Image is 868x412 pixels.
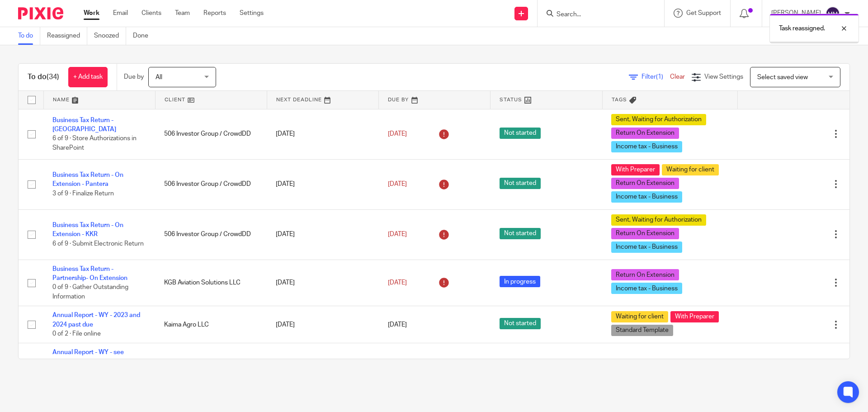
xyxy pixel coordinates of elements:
[388,279,407,286] span: [DATE]
[240,9,264,18] a: Settings
[18,7,63,19] img: Pixie
[133,27,155,45] a: Done
[155,209,267,260] td: 506 Investor Group / CrowdDD
[611,214,706,226] span: Sent, Waiting for Authorization
[52,222,123,237] a: Business Tax Return - On Extension - KKR
[612,97,627,102] span: Tags
[611,269,679,280] span: Return On Extension
[662,164,719,175] span: Waiting for client
[500,228,541,239] span: Not started
[155,343,267,390] td: Kaima Agro LLC
[500,318,541,329] span: Not started
[155,159,267,209] td: 506 Investor Group / CrowdDD
[611,242,682,253] span: Income tax - Business
[175,9,190,18] a: Team
[52,266,127,281] a: Business Tax Return - Partnership- On Extension
[68,67,108,87] a: + Add task
[388,322,407,328] span: [DATE]
[656,74,663,80] span: (1)
[155,306,267,343] td: Kaima Agro LLC
[113,9,128,18] a: Email
[52,331,101,337] span: 0 of 2 · File online
[155,109,267,159] td: 506 Investor Group / CrowdDD
[670,311,719,322] span: With Preparer
[94,27,126,45] a: Snoozed
[670,74,685,80] a: Clear
[52,284,128,300] span: 0 of 9 · Gather Outstanding Information
[52,172,123,187] a: Business Tax Return - On Extension - Pantera
[156,74,162,81] span: All
[267,306,378,343] td: [DATE]
[28,72,59,82] h1: To do
[52,312,140,327] a: Annual Report - WY - 2023 and 2024 past due
[611,178,679,189] span: Return On Extension
[704,74,743,80] span: View Settings
[124,72,144,81] p: Due by
[267,109,378,159] td: [DATE]
[84,9,99,18] a: Work
[611,128,679,139] span: Return On Extension
[142,9,161,18] a: Clients
[388,131,407,137] span: [DATE]
[826,6,840,21] img: svg%3E
[611,164,660,175] span: With Preparer
[611,228,679,239] span: Return On Extension
[52,349,124,374] a: Annual Report - WY - see template description for deadline
[47,73,59,81] span: (34)
[267,260,378,306] td: [DATE]
[611,325,673,336] span: Standard Template
[155,260,267,306] td: KGB Aviation Solutions LLC
[642,74,670,80] span: Filter
[18,27,40,45] a: To do
[267,209,378,260] td: [DATE]
[611,311,668,322] span: Waiting for client
[388,231,407,237] span: [DATE]
[611,114,706,125] span: Sent, Waiting for Authorization
[52,190,114,197] span: 3 of 9 · Finalize Return
[500,128,541,139] span: Not started
[203,9,226,18] a: Reports
[779,24,825,33] p: Task reassigned.
[47,27,87,45] a: Reassigned
[52,136,137,152] span: 6 of 9 · Store Authorizations in SharePoint
[500,276,540,287] span: In progress
[611,191,682,203] span: Income tax - Business
[611,141,682,152] span: Income tax - Business
[611,283,682,294] span: Income tax - Business
[267,159,378,209] td: [DATE]
[52,117,116,133] a: Business Tax Return - [GEOGRAPHIC_DATA]
[500,178,541,189] span: Not started
[52,241,144,247] span: 6 of 9 · Submit Electronic Return
[757,74,808,81] span: Select saved view
[267,343,378,390] td: [DATE]
[388,181,407,187] span: [DATE]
